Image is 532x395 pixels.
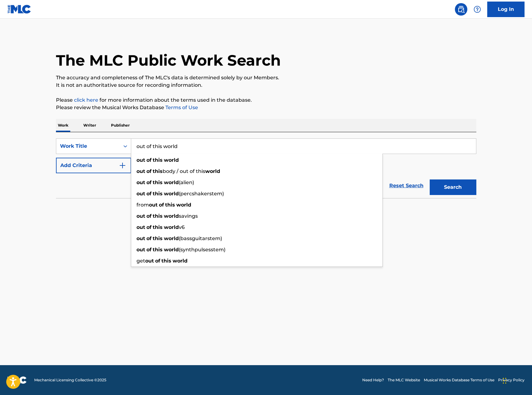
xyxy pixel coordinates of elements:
[60,142,116,150] div: Work Title
[164,191,179,197] strong: world
[136,258,145,264] span: get
[153,191,163,197] strong: this
[74,97,98,103] a: click here
[153,168,163,174] strong: this
[146,213,151,219] strong: of
[179,247,225,253] span: (synthpulsesstem)
[136,168,145,174] strong: out
[56,96,476,104] p: Please for more information about the terms used in the database.
[179,235,222,241] span: (bassguitarstem)
[165,202,175,208] strong: this
[161,258,171,264] strong: this
[136,235,145,241] strong: out
[145,258,154,264] strong: out
[7,5,31,14] img: MLC Logo
[498,377,525,383] a: Privacy Policy
[56,51,281,70] h1: The MLC Public Work Search
[457,6,465,13] img: search
[155,258,160,264] strong: of
[153,247,163,253] strong: this
[176,202,191,208] strong: world
[430,179,476,195] button: Search
[136,247,145,253] strong: out
[7,376,27,384] img: logo
[386,179,427,193] a: Reset Search
[56,104,476,111] p: Please review the Musical Works Database
[81,119,98,132] p: Writer
[56,74,476,81] p: The accuracy and completeness of The MLC's data is determined solely by our Members.
[424,377,494,383] a: Musical Works Database Terms of Use
[136,157,145,163] strong: out
[146,235,151,241] strong: of
[146,247,151,253] strong: of
[179,224,185,230] span: v6
[153,235,163,241] strong: this
[164,224,179,230] strong: world
[487,2,525,17] a: Log In
[471,3,483,16] div: Help
[109,119,132,132] p: Publisher
[362,377,384,383] a: Need Help?
[164,235,179,241] strong: world
[455,3,467,16] a: Public Search
[164,105,198,110] a: Terms of Use
[56,158,131,173] button: Add Criteria
[149,202,158,208] strong: out
[146,179,151,185] strong: of
[56,119,70,132] p: Work
[474,6,481,13] img: help
[164,157,179,163] strong: world
[501,365,532,395] iframe: Chat Widget
[163,168,205,174] span: body / out of this
[146,191,151,197] strong: of
[164,213,179,219] strong: world
[136,224,145,230] strong: out
[164,247,179,253] strong: world
[179,191,224,197] span: (percshakerstem)
[146,224,151,230] strong: of
[153,179,163,185] strong: this
[153,213,163,219] strong: this
[136,202,149,208] span: from
[146,157,151,163] strong: of
[205,168,220,174] strong: world
[388,377,420,383] a: The MLC Website
[136,179,145,185] strong: out
[146,168,151,174] strong: of
[153,224,163,230] strong: this
[179,213,198,219] span: savings
[136,191,145,197] strong: out
[503,371,507,390] div: Drag
[159,202,164,208] strong: of
[179,179,194,185] span: (alien)
[153,157,163,163] strong: this
[56,138,476,198] form: Search Form
[136,213,145,219] strong: out
[56,81,476,89] p: It is not an authoritative source for recording information.
[173,258,187,264] strong: world
[119,162,126,169] img: 9d2ae6d4665cec9f34b9.svg
[34,377,106,383] span: Mechanical Licensing Collective © 2025
[164,179,179,185] strong: world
